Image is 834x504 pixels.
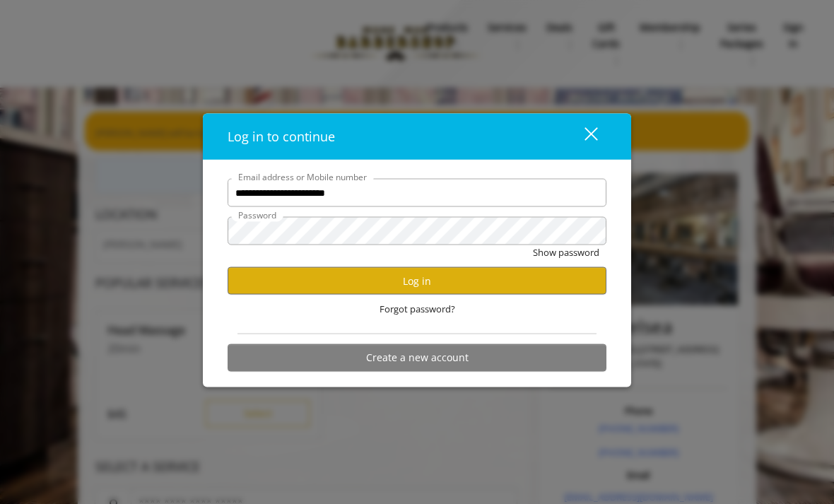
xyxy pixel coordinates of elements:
[228,128,335,145] span: Log in to continue
[558,122,606,151] button: close dialog
[228,267,606,295] button: Log in
[533,245,599,260] button: Show password
[568,126,597,147] div: close dialog
[380,302,455,317] span: Forgot password?
[231,209,283,222] label: Password
[231,170,374,184] label: Email address or Mobile number
[228,179,606,207] input: Email address or Mobile number
[228,217,606,245] input: Password
[228,344,606,371] button: Create a new account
